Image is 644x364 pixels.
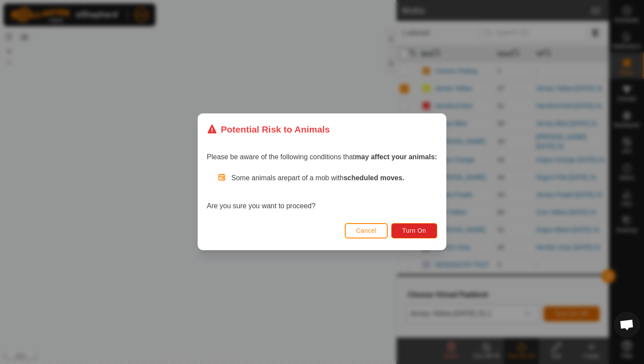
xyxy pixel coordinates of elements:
div: Potential Risk to Animals [207,122,330,136]
span: part of a mob with [288,175,404,182]
button: Turn On [392,223,437,238]
button: Cancel [345,223,388,238]
a: Open chat [614,311,640,338]
strong: may affect your animals: [355,154,437,161]
span: Cancel [356,227,377,234]
span: Please be aware of the following conditions that [207,154,437,161]
span: Turn On [403,227,426,234]
strong: scheduled moves. [343,175,404,182]
div: Are you sure you want to proceed? [207,173,437,212]
p: Some animals are [231,173,437,184]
